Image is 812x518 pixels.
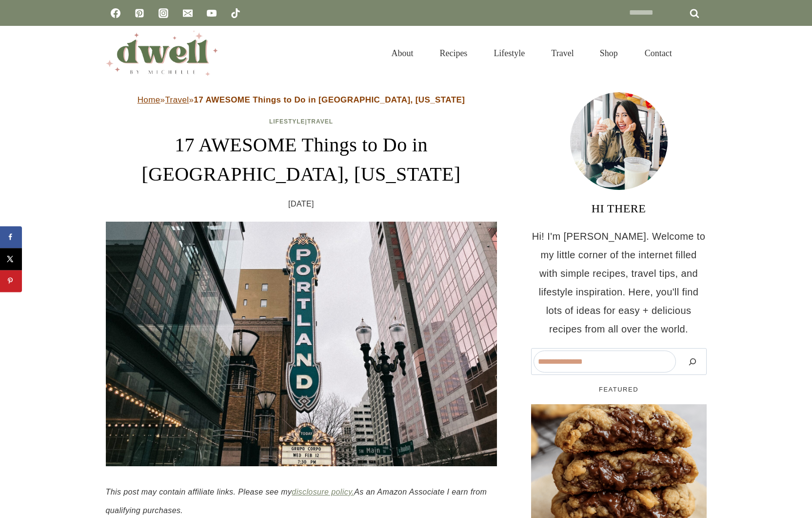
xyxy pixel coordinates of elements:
[194,95,465,104] strong: 17 AWESOME Things to Do in [GEOGRAPHIC_DATA], [US_STATE]
[531,200,707,217] h3: HI THERE
[632,36,685,70] a: Contact
[587,36,631,70] a: Shop
[292,488,354,496] a: disclosure policy.
[690,45,707,62] button: View Search Form
[288,197,314,211] time: [DATE]
[426,36,480,70] a: Recipes
[106,488,487,515] em: This post may contain affiliate links. Please see my As an Amazon Associate I earn from qualifyin...
[269,118,305,125] a: Lifestyle
[165,95,189,104] a: Travel
[138,95,465,104] span: » »
[269,118,333,125] span: |
[106,31,218,76] img: DWELL by michelle
[538,36,587,70] a: Travel
[138,95,160,104] a: Home
[480,36,538,70] a: Lifestyle
[106,130,497,189] h1: 17 AWESOME Things to Do in [GEOGRAPHIC_DATA], [US_STATE]
[531,385,707,394] h5: FEATURED
[378,36,685,70] nav: Primary Navigation
[178,3,198,23] a: Email
[378,36,426,70] a: About
[154,3,173,23] a: Instagram
[681,351,704,373] button: Search
[106,3,125,23] a: Facebook
[307,118,333,125] a: Travel
[202,3,221,23] a: YouTube
[130,3,149,23] a: Pinterest
[531,227,707,338] p: Hi! I'm [PERSON_NAME]. Welcome to my little corner of the internet filled with simple recipes, tr...
[226,3,245,23] a: TikTok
